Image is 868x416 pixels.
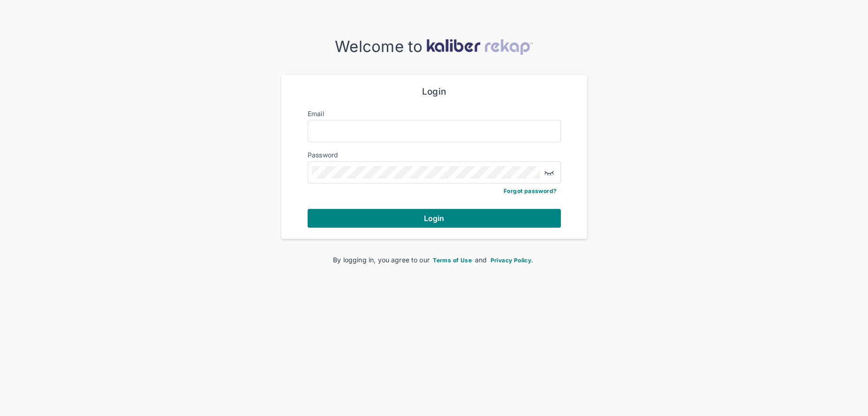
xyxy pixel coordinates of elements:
label: Password [308,151,339,159]
span: Terms of Use [433,257,472,264]
img: eye-closed.fa43b6e4.svg [543,167,555,178]
button: Login [308,209,561,228]
div: By logging in, you agree to our and [296,255,572,265]
a: Forgot password? [504,187,557,194]
label: Email [308,110,324,118]
span: Privacy Policy. [491,257,534,264]
span: Login [424,214,445,223]
a: Privacy Policy. [489,256,535,264]
a: Terms of Use [431,256,473,264]
img: kaliber-logo [426,39,533,55]
div: Login [308,86,561,97]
